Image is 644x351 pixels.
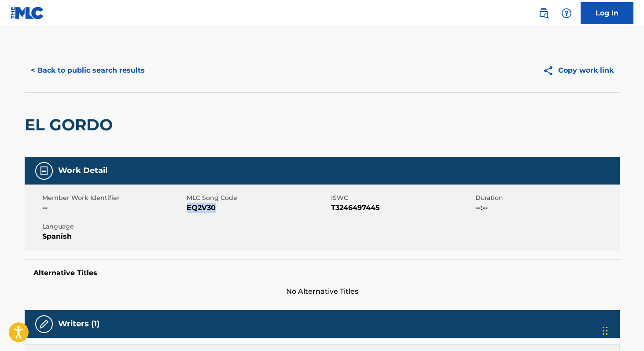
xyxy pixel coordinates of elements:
span: MLC Song Code [187,193,329,203]
h5: Writers (1) [58,319,99,329]
h2: EL GORDO [25,115,117,135]
img: Writers [39,319,49,329]
div: Help [558,4,575,22]
span: --:-- [475,203,618,213]
h5: Work Detail [58,166,107,176]
span: Language [42,222,184,231]
span: -- [42,203,184,213]
img: MLC Logo [11,7,44,19]
span: No Alternative Titles [25,286,620,297]
span: Spanish [42,231,184,242]
span: Member Work Identifier [42,193,184,203]
span: EQ2V30 [187,203,329,213]
button: Copy work link [537,59,620,81]
img: Work Detail [39,166,49,176]
iframe: Chat Widget [600,309,644,351]
span: ISWC [331,193,473,203]
img: search [538,8,549,18]
div: Arrastar [603,318,608,344]
h5: Alternative Titles [33,269,611,277]
img: Copy work link [543,65,558,76]
a: Public Search [535,4,552,22]
div: Widget de chat [600,309,644,351]
img: help [561,8,572,18]
span: T3246497445 [331,203,473,213]
button: < Back to public search results [25,59,151,81]
a: Log In [581,2,633,24]
span: Duration [475,193,618,203]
